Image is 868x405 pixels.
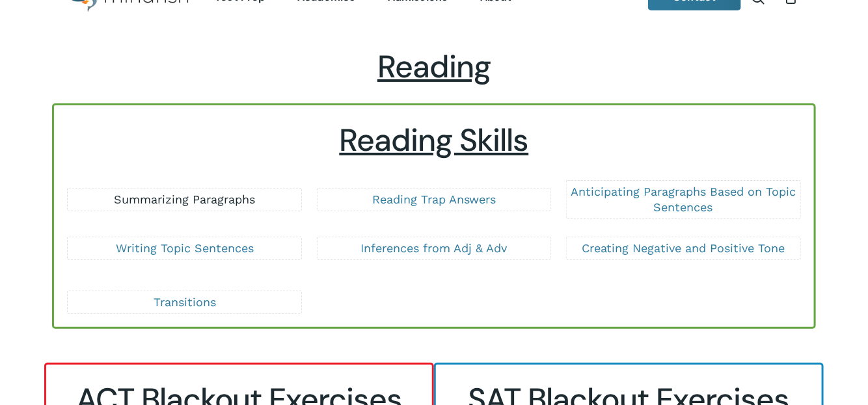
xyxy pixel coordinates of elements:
span: Reading [377,46,491,87]
a: Transitions [154,295,216,309]
a: Creating Negative and Positive Tone [582,241,785,255]
a: Writing Topic Sentences [116,241,254,255]
u: Reading Skills [340,120,529,161]
iframe: Chatbot [782,319,850,387]
a: Reading Trap Answers [372,192,496,206]
a: Summarizing Paragraphs [114,192,255,206]
a: Anticipating Paragraphs Based on Topic Sentences [571,185,796,214]
a: Inferences from Adj & Adv [360,241,507,255]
